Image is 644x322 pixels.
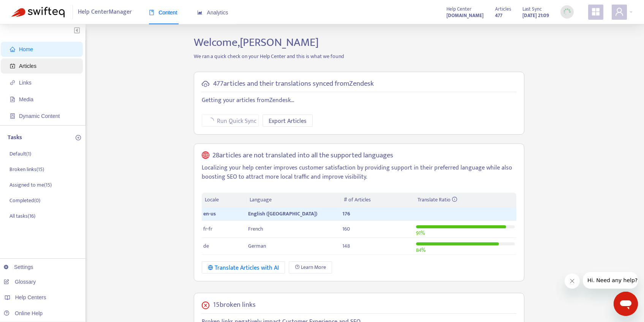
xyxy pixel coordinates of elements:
span: plus-circle [76,135,81,140]
th: # of Articles [341,193,414,207]
span: close-circle [202,302,209,309]
span: file-image [10,97,15,102]
strong: 477 [495,11,502,20]
button: Translate Articles with AI [202,261,285,273]
iframe: Message from company [583,272,638,289]
p: Getting your articles from Zendesk ... [202,96,516,105]
p: Completed ( 0 ) [9,196,40,204]
span: Home [19,46,33,52]
th: Locale [202,193,247,207]
span: Welcome, [PERSON_NAME] [194,33,319,52]
p: All tasks ( 16 ) [9,212,35,220]
span: en-us [203,209,216,218]
span: book [149,10,154,15]
span: fr-fr [203,225,212,233]
span: home [10,47,15,52]
p: Default ( 1 ) [9,150,31,158]
span: 91 % [416,229,425,237]
a: Learn More [289,261,332,273]
a: Glossary [4,279,36,285]
a: [DOMAIN_NAME] [446,11,484,20]
span: de [203,242,209,250]
span: loading [207,116,215,125]
span: Run Quick Sync [217,116,256,126]
span: Content [149,9,177,16]
div: Translate Articles with AI [208,263,279,273]
p: We ran a quick check on your Help Center and this is what we found [188,52,530,60]
span: 148 [342,242,350,250]
span: German [248,242,266,250]
span: French [248,225,263,233]
iframe: Button to launch messaging window [614,292,638,316]
span: 176 [342,209,350,218]
p: Broken links ( 15 ) [9,165,44,173]
span: Analytics [197,9,228,16]
div: Translate Ratio [418,196,513,204]
a: Online Help [4,310,43,316]
h5: 477 articles and their translations synced from Zendesk [213,80,374,88]
a: Settings [4,264,33,270]
span: Dynamic Content [19,113,60,119]
span: cloud-sync [202,80,209,88]
strong: [DATE] 21:09 [522,11,549,20]
span: Links [19,80,32,86]
span: user [615,7,624,16]
button: Run Quick Sync [202,115,259,127]
span: container [10,113,15,119]
span: Help Centers [15,294,46,300]
img: Swifteq [11,7,65,17]
p: Assigned to me ( 15 ) [9,181,52,189]
p: Localizing your help center improves customer satisfaction by providing support in their preferre... [202,163,516,182]
h5: 15 broken links [213,301,256,309]
span: area-chart [197,10,203,15]
span: Articles [19,63,36,69]
span: global [202,151,209,160]
span: account-book [10,63,15,69]
button: Export Articles [263,115,313,127]
span: Help Center [446,5,472,13]
h5: 28 articles are not translated into all the supported languages [212,151,393,160]
span: Last Sync [522,5,542,13]
span: Articles [495,5,511,13]
span: Help Center Manager [78,5,132,19]
p: Tasks [8,133,22,142]
img: sync_loading.0b5143dde30e3a21642e.gif [562,7,572,17]
span: English ([GEOGRAPHIC_DATA]) [248,209,317,218]
span: link [10,80,15,85]
span: Learn More [301,263,326,272]
span: appstore [591,7,600,16]
span: 160 [342,225,350,233]
span: Media [19,96,33,102]
th: Language [247,193,341,207]
span: 84 % [416,246,426,254]
span: Export Articles [269,116,307,126]
iframe: Close message [565,273,580,289]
